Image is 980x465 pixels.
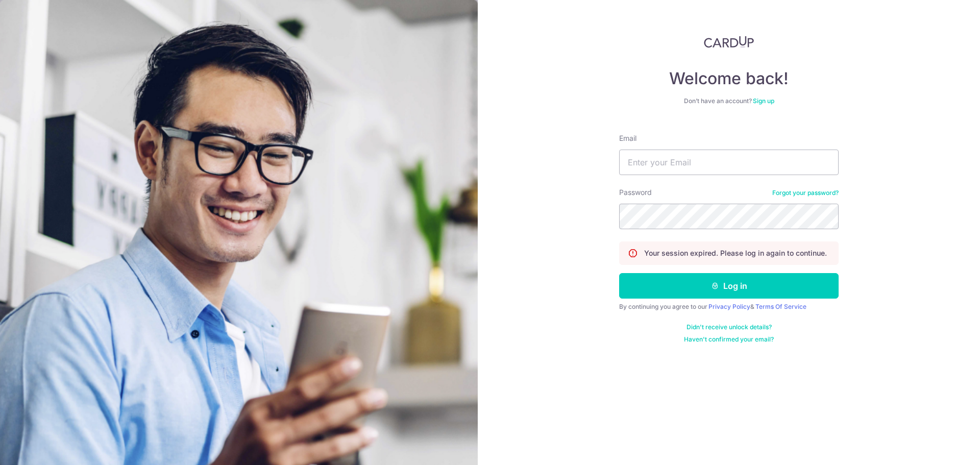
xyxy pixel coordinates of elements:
input: Enter your Email [619,150,839,175]
div: By continuing you agree to our & [619,303,839,311]
label: Email [619,133,636,143]
a: Didn't receive unlock details? [687,323,772,331]
a: Haven't confirmed your email? [684,335,774,344]
div: Don’t have an account? [619,97,839,105]
a: Sign up [753,97,774,105]
p: Your session expired. Please log in again to continue. [644,248,827,258]
a: Terms Of Service [755,303,806,310]
a: Privacy Policy [708,303,750,310]
img: CardUp Logo [704,36,754,48]
a: Forgot your password? [772,189,839,197]
h4: Welcome back! [619,68,839,89]
label: Password [619,187,652,198]
button: Log in [619,273,839,299]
